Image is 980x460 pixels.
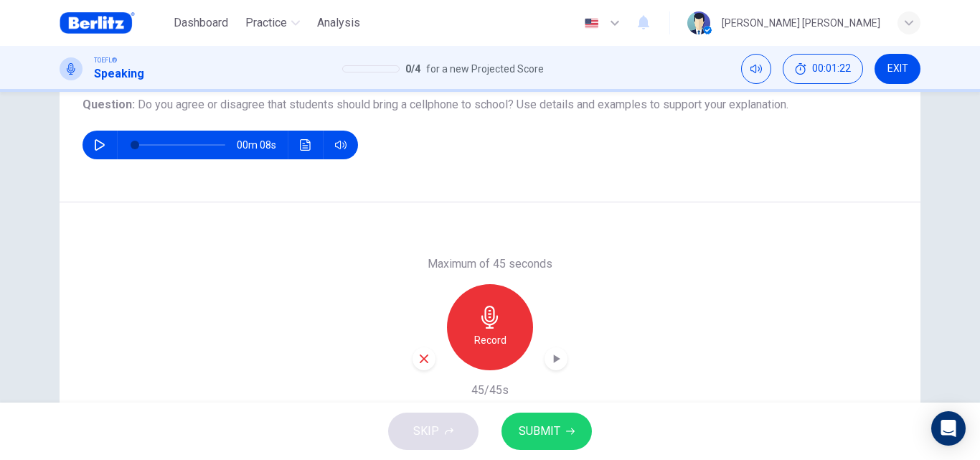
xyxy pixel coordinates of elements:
[174,14,228,32] span: Dashboard
[583,18,600,29] img: en
[519,421,560,441] span: SUBMIT
[94,55,117,65] span: TOEFL®
[311,10,366,36] button: Analysis
[687,11,710,34] img: Profile picture
[783,54,863,84] button: 00:01:22
[517,98,788,111] span: Use details and examples to support your explanation.
[138,98,514,111] span: Do you agree or disagree that students should bring a cellphone to school?
[317,14,360,32] span: Analysis
[168,10,234,36] button: Dashboard
[237,131,288,159] span: 00m 08s
[783,54,863,84] div: Hide
[294,131,317,159] button: Click to see the audio transcription
[60,9,135,37] img: Berlitz Brasil logo
[94,65,144,83] h1: Speaking
[447,284,533,370] button: Record
[812,63,851,75] span: 00:01:22
[875,54,920,84] button: EXIT
[501,413,592,450] button: SUBMIT
[741,54,771,84] div: Mute
[60,9,168,37] a: Berlitz Brasil logo
[471,382,509,399] h6: 45/45s
[428,255,552,273] h6: Maximum of 45 seconds
[722,14,880,32] div: [PERSON_NAME] [PERSON_NAME]
[931,411,966,446] div: Open Intercom Messenger
[887,63,908,75] span: EXIT
[240,10,306,36] button: Practice
[83,96,897,113] h6: Question :
[245,14,287,32] span: Practice
[474,332,507,349] h6: Record
[405,60,420,78] span: 0 / 4
[426,60,544,78] span: for a new Projected Score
